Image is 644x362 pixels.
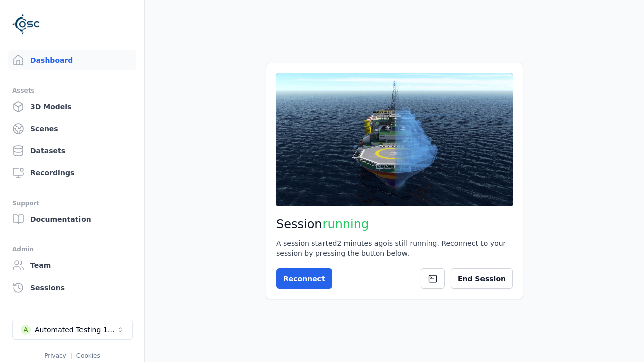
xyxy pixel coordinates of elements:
[8,97,136,117] a: 3D Models
[8,141,136,161] a: Datasets
[451,268,513,289] button: End Session
[12,243,132,255] div: Admin
[70,352,72,359] span: |
[8,163,136,183] a: Recordings
[12,197,132,209] div: Support
[276,268,332,289] button: Reconnect
[12,84,132,97] div: Assets
[12,320,133,340] button: Select a workspace
[8,255,136,276] a: Team
[76,352,100,359] a: Cookies
[8,119,136,139] a: Scenes
[276,216,513,232] h2: Session
[35,325,116,335] div: Automated Testing 1 - Playwright
[276,238,513,258] div: A session started 2 minutes ago is still running. Reconnect to your session by pressing the butto...
[8,50,136,70] a: Dashboard
[8,278,136,298] a: Sessions
[44,352,66,359] a: Privacy
[21,325,31,335] div: A
[323,217,369,231] span: running
[8,209,136,229] a: Documentation
[12,10,40,38] img: Logo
